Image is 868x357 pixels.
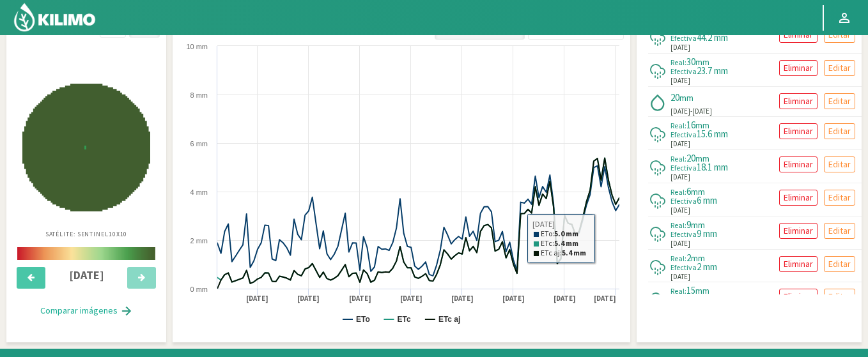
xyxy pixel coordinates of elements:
p: Editar [828,257,851,271]
span: 20 [686,152,695,164]
span: 2 [686,252,691,264]
span: Efectiva [670,262,697,272]
span: - [690,107,692,116]
span: [DATE] [670,271,690,282]
text: 0 mm [190,285,208,293]
span: 9 [686,218,691,231]
span: Efectiva [670,229,697,239]
span: 18.1 mm [697,161,728,173]
span: Real: [670,286,686,296]
button: Editar [824,190,855,206]
span: Efectiva [670,163,697,172]
text: [DATE] [246,294,268,303]
img: scale [17,247,155,260]
span: mm [679,92,694,103]
button: Eliminar [779,289,818,305]
text: 4 mm [190,188,208,196]
span: mm [695,56,709,68]
span: 23.7 mm [697,65,728,77]
span: [DATE] [670,42,690,53]
span: 15 [686,284,695,296]
p: Editar [828,157,851,172]
span: mm [691,186,705,197]
text: ETo [356,315,370,324]
img: cd13ce0c-84f5-4786-8284-fb16ae563ab6_-_sentinel_-_2025-09-15.png [22,84,150,211]
span: [DATE] [670,205,690,216]
p: Editar [828,289,851,304]
p: Eliminar [784,257,813,271]
span: mm [695,285,709,296]
text: [DATE] [594,294,616,303]
p: Editar [828,61,851,75]
span: [DATE] [670,139,690,149]
span: 6 [686,185,691,197]
text: [DATE] [400,294,422,303]
span: Real: [670,154,686,163]
span: Real: [670,121,686,130]
p: Eliminar [784,61,813,75]
button: Comparar imágenes [27,298,146,324]
text: [DATE] [297,294,320,303]
button: Editar [824,256,855,272]
button: Editar [824,289,855,305]
span: 6 mm [697,194,717,206]
button: Eliminar [779,223,818,239]
span: 14.9 mm [697,293,728,305]
p: Editar [828,224,851,238]
text: 6 mm [190,140,208,148]
p: Editar [828,94,851,109]
button: Eliminar [779,156,818,172]
p: Eliminar [784,190,813,205]
button: Eliminar [779,256,818,272]
p: Eliminar [784,224,813,238]
button: Eliminar [779,93,818,109]
span: Efectiva [670,33,697,43]
span: Real: [670,254,686,263]
button: Eliminar [779,190,818,206]
p: Eliminar [784,157,813,172]
span: 9 mm [697,227,717,239]
span: 20 [670,91,679,103]
p: Eliminar [784,124,813,139]
text: [DATE] [349,294,371,303]
span: [DATE] [670,106,690,117]
span: Real: [670,187,686,197]
span: Efectiva [670,130,697,139]
span: mm [691,219,705,231]
button: Editar [824,93,855,109]
text: [DATE] [554,294,576,303]
span: Efectiva [670,196,697,206]
button: Eliminar [779,60,818,76]
span: Real: [670,57,686,67]
button: Eliminar [779,123,818,139]
text: 10 mm [186,43,208,50]
h4: [DATE] [53,269,120,282]
p: Satélite: Sentinel [45,229,128,239]
p: Editar [828,124,851,139]
p: Eliminar [784,289,813,304]
span: [DATE] [692,107,712,116]
span: 15.6 mm [697,128,728,140]
span: 30 [686,56,695,68]
span: 16 [686,119,695,131]
span: 10X10 [109,230,128,238]
img: Kilimo [13,2,97,33]
button: Editar [824,156,855,172]
text: ETc [397,315,410,324]
span: 44.2 mm [697,31,728,43]
p: Editar [828,190,851,205]
span: mm [695,119,709,131]
button: Editar [824,123,855,139]
text: [DATE] [451,294,474,303]
text: 2 mm [190,237,208,245]
p: Eliminar [784,94,813,109]
text: 8 mm [190,91,208,99]
text: [DATE] [502,294,525,303]
span: mm [691,252,705,264]
span: 2 mm [697,261,717,273]
span: [DATE] [670,238,690,249]
span: [DATE] [670,172,690,183]
span: mm [695,153,709,164]
span: [DATE] [670,75,690,86]
span: Efectiva [670,66,697,76]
